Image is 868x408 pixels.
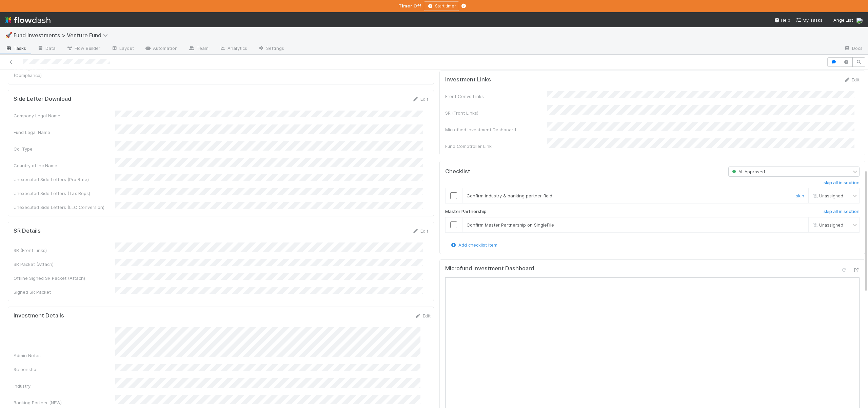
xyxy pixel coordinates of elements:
[14,275,115,281] div: Offline Signed SR Packet (Attach)
[14,129,115,136] div: Fund Legal Name
[774,17,790,23] div: Help
[5,32,12,38] span: 🚀
[14,312,64,319] h5: Investment Details
[445,209,487,214] h6: Master Partnership
[811,193,843,198] span: Unassigned
[14,96,71,102] h5: Side Letter Download
[14,190,115,197] div: Unexecuted Side Letters (Tax Reps)
[415,313,431,318] a: Edit
[824,180,860,186] h6: skip all in section
[824,209,860,217] a: skip all in section
[14,228,41,234] h5: SR Details
[14,399,115,406] div: Banking Partner (NEW)
[445,126,547,133] div: Microfund Investment Dashboard
[14,145,115,152] div: Co. Type
[796,193,804,198] a: skip
[844,77,860,82] a: Edit
[731,169,765,174] span: AL Approved
[856,17,863,24] img: avatar_d02a2cc9-4110-42ea-8259-e0e2573f4e82.png
[139,43,183,54] a: Automation
[14,289,115,295] div: Signed SR Packet
[467,222,554,228] span: Confirm Master Partnership on SingleFile
[14,366,115,373] div: Screenshot
[412,228,428,234] a: Edit
[424,1,459,11] button: Start timer
[824,209,860,214] h6: skip all in section
[14,176,115,183] div: Unexecuted Side Letters (Pro Rata)
[445,168,470,175] h5: Checklist
[14,204,115,211] div: Unexecuted Side Letters (LLC Conversion)
[445,76,491,83] h5: Investment Links
[412,96,428,102] a: Edit
[14,32,111,39] span: Fund Investments > Venture Fund
[66,45,100,52] span: Flow Builder
[183,43,214,54] a: Team
[14,247,115,254] div: SR (Front Links)
[467,193,552,198] span: Confirm industry & banking partner field
[14,112,115,119] div: Company Legal Name
[824,180,860,188] a: skip all in section
[14,383,115,389] div: Industry
[811,222,843,228] span: Unassigned
[253,43,290,54] a: Settings
[32,43,61,54] a: Data
[445,110,547,116] div: SR (Front Links)
[445,93,547,100] div: Front Convo Links
[14,352,115,359] div: Admin Notes
[14,162,115,169] div: Country of Inc Name
[14,65,64,79] div: Banking Partner (Compliance)
[839,43,868,54] a: Docs
[106,43,139,54] a: Layout
[5,45,26,52] span: Tasks
[61,43,106,54] a: Flow Builder
[445,143,547,150] div: Fund Comptroller Link
[214,43,253,54] a: Analytics
[796,17,823,23] a: My Tasks
[833,17,853,23] span: AngelList
[5,14,51,26] img: logo-inverted-e16ddd16eac7371096b0.svg
[796,17,823,23] span: My Tasks
[450,242,497,248] a: Add checklist item
[445,265,534,272] h5: Microfund Investment Dashboard
[14,261,115,268] div: SR Packet (Attach)
[398,3,421,8] strong: Timer Off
